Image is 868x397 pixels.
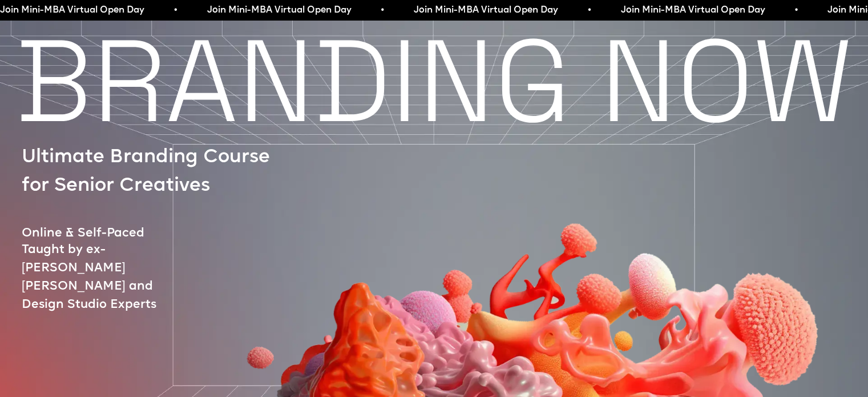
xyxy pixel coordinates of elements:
[171,2,175,18] span: •
[22,143,282,200] p: Ultimate Branding Course for Senior Creatives
[792,2,795,18] span: •
[585,2,588,18] span: •
[22,241,195,314] p: Taught by ex-[PERSON_NAME] [PERSON_NAME] and Design Studio Experts
[378,2,381,18] span: •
